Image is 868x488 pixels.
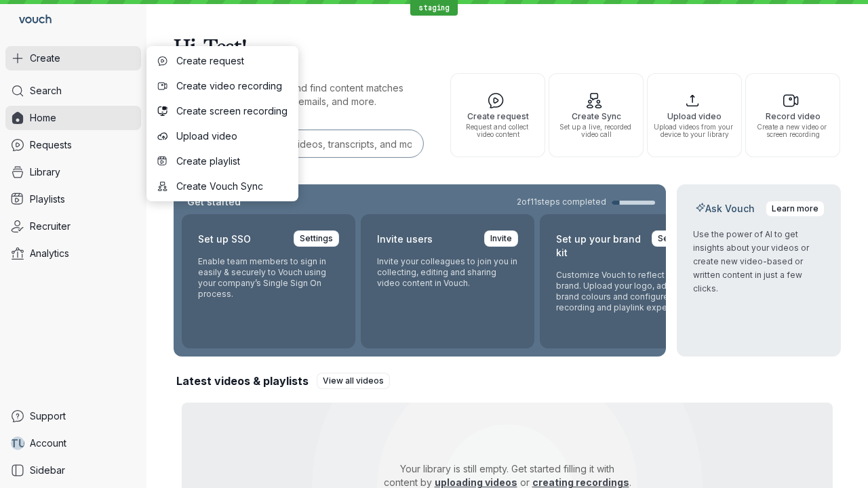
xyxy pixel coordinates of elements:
[176,155,288,168] span: Create playlist
[772,202,818,216] span: Learn more
[198,230,251,248] h2: Set up SSO
[294,230,339,247] a: Settings
[198,256,339,300] p: Enable team members to sign in easily & securely to Vouch using your company’s Single Sign On pro...
[435,476,517,488] a: uploading videos
[30,464,65,477] span: Sidebar
[176,180,288,193] span: Create Vouch Sync
[149,74,296,98] button: Create video recording
[174,27,841,65] h1: Hi, Test!
[174,81,426,108] p: Search for any keywords and find content matches through transcriptions, user emails, and more.
[300,232,333,245] span: Settings
[18,436,26,450] span: U
[5,5,57,35] a: Go to homepage
[30,84,62,98] span: Search
[5,187,141,211] a: Playlists
[456,112,539,121] span: Create request
[5,404,141,428] a: Support
[30,247,69,260] span: Analytics
[549,73,644,157] button: Create SyncSet up a live, recorded video call
[456,123,539,138] span: Request and collect video content
[176,79,288,93] span: Create video recording
[176,129,288,143] span: Upload video
[5,160,141,184] a: Library
[5,46,141,70] button: Create
[653,123,736,138] span: Upload videos from your device to your library
[149,174,296,199] button: Create Vouch Sync
[149,149,296,174] button: Create playlist
[30,220,71,233] span: Recruiter
[377,256,518,289] p: Invite your colleagues to join you in collecting, editing and sharing video content in Vouch.
[184,195,243,209] h2: Get started
[5,458,141,483] a: Sidebar
[5,241,141,266] a: Analytics
[5,431,141,455] a: TUAccount
[176,54,288,68] span: Create request
[490,232,512,245] span: Invite
[517,197,655,207] a: 2of11steps completed
[176,104,288,118] span: Create screen recording
[5,79,141,103] a: Search
[30,165,60,179] span: Library
[323,374,384,388] span: View all videos
[450,73,545,157] button: Create requestRequest and collect video content
[149,124,296,148] button: Upload video
[766,201,825,217] a: Learn more
[556,230,644,262] h2: Set up your brand kit
[30,111,56,125] span: Home
[30,436,66,450] span: Account
[517,197,606,207] span: 2 of 11 steps completed
[652,230,697,247] a: Settings
[693,202,757,216] h2: Ask Vouch
[555,123,637,138] span: Set up a live, recorded video call
[532,476,629,488] a: creating recordings
[10,436,18,450] span: T
[5,106,141,130] a: Home
[149,99,296,123] button: Create screen recording
[647,73,742,157] button: Upload videoUpload videos from your device to your library
[484,230,518,247] a: Invite
[317,373,390,389] a: View all videos
[693,228,825,296] p: Use the power of AI to get insights about your videos or create new video-based or written conten...
[658,232,691,245] span: Settings
[555,112,637,121] span: Create Sync
[30,192,65,206] span: Playlists
[751,123,834,138] span: Create a new video or screen recording
[653,112,736,121] span: Upload video
[30,409,66,423] span: Support
[149,49,296,73] button: Create request
[176,373,309,388] h2: Latest videos & playlists
[5,133,141,157] a: Requests
[751,112,834,121] span: Record video
[745,73,840,157] button: Record videoCreate a new video or screen recording
[5,214,141,239] a: Recruiter
[377,230,433,248] h2: Invite users
[30,52,60,65] span: Create
[556,270,697,313] p: Customize Vouch to reflect your brand. Upload your logo, adjust brand colours and configure the r...
[30,138,72,152] span: Requests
